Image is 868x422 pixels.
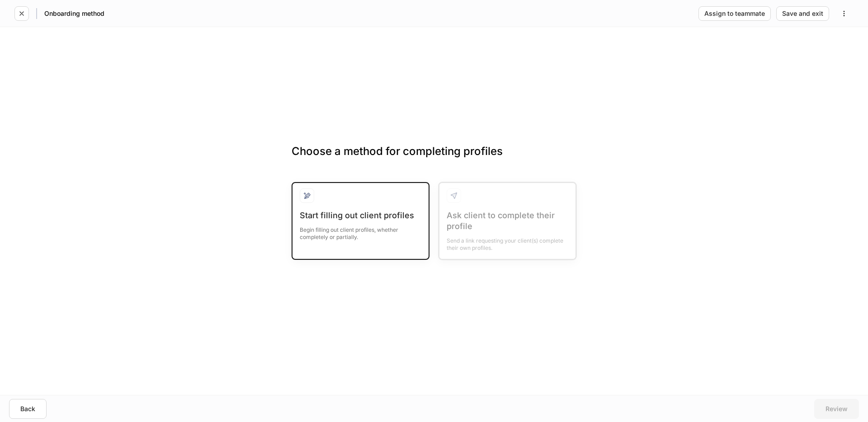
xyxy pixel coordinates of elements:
[20,406,35,412] div: Back
[300,221,421,241] div: Begin filling out client profiles, whether completely or partially.
[698,6,771,21] button: Assign to teammate
[776,6,829,21] button: Save and exit
[300,210,421,221] div: Start filling out client profiles
[9,399,47,419] button: Back
[292,144,576,173] h3: Choose a method for completing profiles
[782,10,823,17] div: Save and exit
[44,9,104,18] h5: Onboarding method
[704,10,765,17] div: Assign to teammate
